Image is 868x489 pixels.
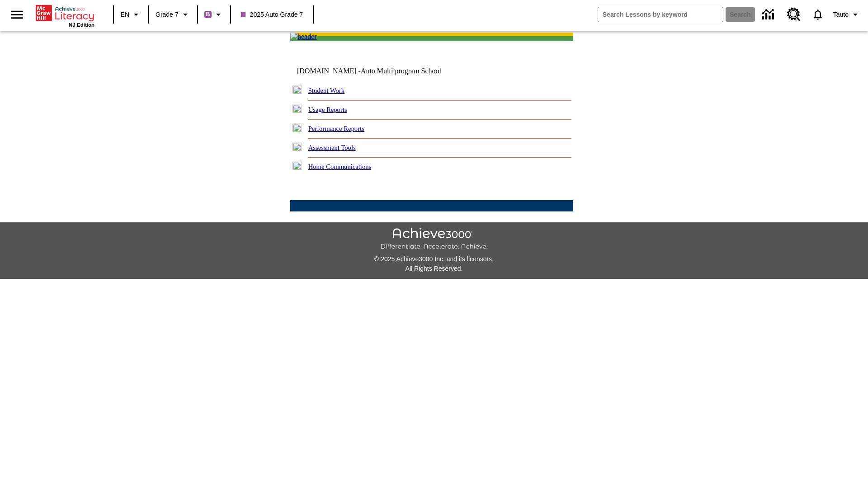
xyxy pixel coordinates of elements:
img: plus.gif [292,105,302,113]
a: Resource Center, Will open in new tab [782,2,806,27]
a: Performance Reports [308,125,364,132]
button: Open side menu [4,1,30,28]
img: plus.gif [292,86,302,94]
span: NJ Edition [69,22,94,28]
button: Boost Class color is purple. Change class color [201,6,227,23]
nobr: Auto Multi program School [361,67,441,75]
span: EN [121,10,129,19]
button: Profile/Settings [830,6,864,23]
img: plus.gif [292,162,302,170]
img: Achieve3000 Differentiate Accelerate Achieve [380,228,488,251]
a: Assessment Tools [308,144,356,151]
td: [DOMAIN_NAME] - [297,67,463,75]
span: 2025 Auto Grade 7 [241,10,303,19]
img: header [290,33,317,41]
span: Grade 7 [156,10,179,19]
a: Usage Reports [308,106,347,113]
img: plus.gif [292,124,302,132]
a: Student Work [308,87,344,94]
img: plus.gif [292,143,302,151]
button: Grade: Grade 7, Select a grade [152,6,194,23]
div: Home [36,3,94,28]
a: Data Center [757,2,782,27]
a: Home Communications [308,163,372,170]
a: Notifications [806,3,830,26]
button: Language: EN, Select a language [117,6,146,23]
span: Tauto [833,10,849,19]
input: search field [598,7,723,22]
span: B [206,9,210,20]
